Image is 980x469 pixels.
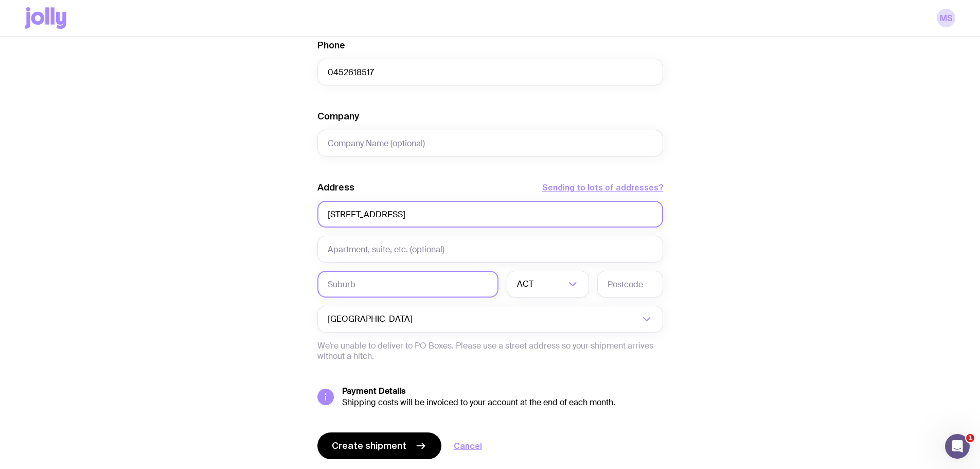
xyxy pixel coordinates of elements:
[536,271,565,298] input: Search for option
[542,181,663,194] button: Sending to lots of addresses?
[317,110,359,123] label: Company
[966,434,974,442] span: 1
[342,397,663,408] div: Shipping costs will be invoiced to your account at the end of each month.
[332,440,406,452] span: Create shipment
[507,271,589,298] div: Search for option
[317,59,663,85] input: 0400 123 456
[317,39,345,51] label: Phone
[597,271,663,298] input: Postcode
[317,130,663,157] input: Company Name (optional)
[317,236,663,263] input: Apartment, suite, etc. (optional)
[342,386,663,396] h5: Payment Details
[517,271,536,298] span: ACT
[317,201,663,228] input: Street Address
[317,306,663,333] div: Search for option
[317,432,441,459] button: Create shipment
[317,181,354,194] label: Address
[317,271,498,298] input: Suburb
[328,306,415,333] span: [GEOGRAPHIC_DATA]
[317,341,663,361] p: We’re unable to deliver to PO Boxes. Please use a street address so your shipment arrives without...
[415,306,639,333] input: Search for option
[937,9,955,27] a: MS
[945,434,970,459] iframe: Intercom live chat
[454,440,482,452] a: Cancel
